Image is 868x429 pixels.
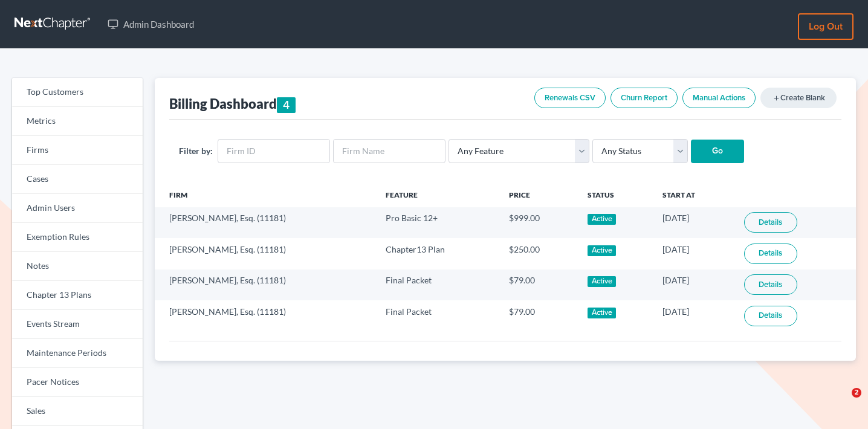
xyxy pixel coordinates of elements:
a: Manual Actions [682,88,756,108]
input: Firm ID [218,139,330,163]
a: Top Customers [12,78,143,107]
a: Notes [12,252,143,281]
a: Renewals CSV [534,88,606,108]
td: Chapter13 Plan [376,238,499,269]
label: Filter by: [179,144,213,157]
a: Details [744,212,797,233]
input: Firm Name [333,139,445,163]
a: Admin Dashboard [102,13,200,35]
a: Events Stream [12,310,143,339]
td: Pro Basic 12+ [376,207,499,238]
td: [PERSON_NAME], Esq. (11181) [155,300,376,331]
a: Pacer Notices [12,368,143,397]
div: 4 [277,97,296,113]
a: Details [744,306,797,326]
td: $79.00 [499,300,578,331]
div: Active [588,308,616,318]
td: Final Packet [376,300,499,331]
div: Active [588,214,616,225]
td: [DATE] [653,207,734,238]
td: Final Packet [376,269,499,300]
iframe: Intercom live chat [827,388,856,417]
td: [DATE] [653,300,734,331]
td: $250.00 [499,238,578,269]
td: [DATE] [653,269,734,300]
th: Price [499,183,578,207]
i: add [772,94,780,102]
div: Active [588,245,616,256]
td: $999.00 [499,207,578,238]
a: Sales [12,397,143,426]
th: Firm [155,183,376,207]
td: [PERSON_NAME], Esq. (11181) [155,269,376,300]
a: Cases [12,165,143,194]
a: Admin Users [12,194,143,223]
a: Exemption Rules [12,223,143,252]
a: Maintenance Periods [12,339,143,368]
th: Start At [653,183,734,207]
div: Billing Dashboard [169,95,296,113]
td: [PERSON_NAME], Esq. (11181) [155,207,376,238]
div: Active [588,276,616,287]
a: Churn Report [611,88,678,108]
input: Go [691,140,744,164]
td: $79.00 [499,269,578,300]
th: Feature [376,183,499,207]
span: 2 [852,388,861,398]
a: Firms [12,136,143,165]
a: Log out [798,13,853,40]
td: [PERSON_NAME], Esq. (11181) [155,238,376,269]
a: Details [744,244,797,264]
a: addCreate Blank [760,88,837,108]
a: Metrics [12,107,143,136]
a: Chapter 13 Plans [12,281,143,310]
td: [DATE] [653,238,734,269]
a: Details [744,274,797,295]
th: Status [578,183,652,207]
